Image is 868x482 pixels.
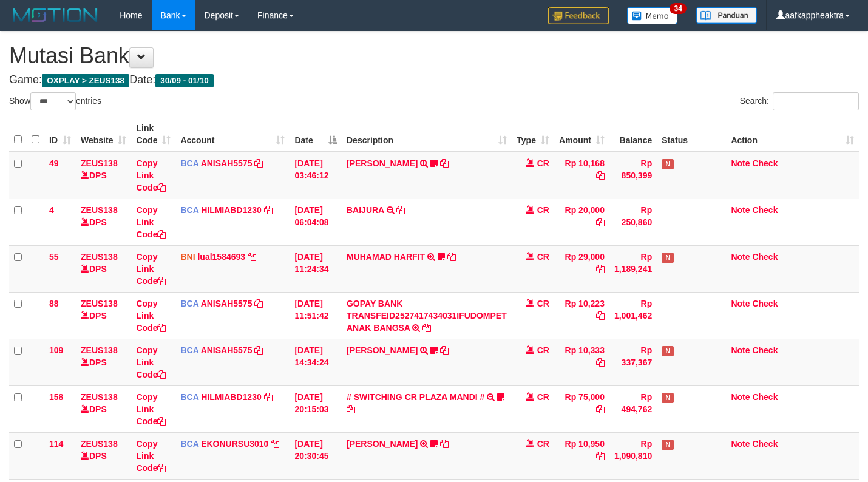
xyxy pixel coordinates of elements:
a: Copy Rp 75,000 to clipboard [596,404,605,414]
td: DPS [76,152,131,199]
img: panduan.png [696,7,757,24]
span: CR [537,439,549,449]
span: CR [537,252,549,262]
a: ANISAH5575 [201,345,253,355]
span: 49 [49,158,59,168]
a: GOPAY BANK TRANSFEID2527417434031IFUDOMPET ANAK BANGSA [347,299,507,333]
span: 4 [49,205,54,215]
span: 114 [49,439,63,449]
a: Note [731,158,750,168]
span: 34 [670,3,686,14]
a: Copy Link Code [136,345,166,379]
a: Copy Rp 10,223 to clipboard [596,311,605,321]
a: ZEUS138 [81,158,118,168]
td: Rp 20,000 [554,199,609,245]
a: Check [752,252,778,262]
a: Note [731,299,750,308]
th: Description: activate to sort column ascending [342,117,512,152]
input: Search: [773,92,859,110]
span: BCA [180,392,198,402]
td: [DATE] 14:34:24 [290,339,342,385]
a: Copy Rp 10,333 to clipboard [596,358,605,367]
td: Rp 10,168 [554,152,609,199]
a: # SWITCHING CR PLAZA MANDI # [347,392,484,402]
td: DPS [76,339,131,385]
span: CR [537,392,549,402]
td: Rp 1,189,241 [609,245,657,292]
td: Rp 29,000 [554,245,609,292]
a: Note [731,392,750,402]
td: DPS [76,432,131,479]
a: ANISAH5575 [201,158,253,168]
span: BCA [180,158,198,168]
a: Check [752,205,778,215]
span: Has Note [662,346,674,356]
td: [DATE] 03:46:12 [290,152,342,199]
span: BCA [180,345,198,355]
span: BCA [180,299,198,308]
span: 109 [49,345,63,355]
a: Copy Link Code [136,299,166,333]
img: Feedback.jpg [548,7,609,24]
span: Has Note [662,253,674,263]
a: Copy Rp 10,950 to clipboard [596,451,605,461]
span: BCA [180,205,198,215]
h4: Game: Date: [9,74,859,86]
a: ZEUS138 [81,345,118,355]
span: CR [537,345,549,355]
a: Copy HILMIABD1230 to clipboard [264,205,273,215]
th: Website: activate to sort column ascending [76,117,131,152]
td: DPS [76,199,131,245]
a: ZEUS138 [81,439,118,449]
td: Rp 10,223 [554,292,609,339]
a: [PERSON_NAME] [347,158,418,168]
a: lual1584693 [197,252,245,262]
span: BNI [180,252,195,262]
img: Button%20Memo.svg [627,7,678,24]
td: [DATE] 20:30:45 [290,432,342,479]
th: Amount: activate to sort column ascending [554,117,609,152]
a: Copy LISTON SITOR to clipboard [440,345,449,355]
span: 158 [49,392,63,402]
span: Has Note [662,393,674,403]
td: Rp 337,367 [609,339,657,385]
td: DPS [76,385,131,432]
a: ANISAH5575 [201,299,253,308]
a: MUHAMAD HARFIT [347,252,425,262]
a: Copy # SWITCHING CR PLAZA MANDI # to clipboard [347,404,355,414]
a: Copy Link Code [136,158,166,192]
a: BAIJURA [347,205,384,215]
a: Copy Link Code [136,439,166,473]
a: Copy Rp 20,000 to clipboard [596,217,605,227]
a: Check [752,439,778,449]
a: Check [752,345,778,355]
td: [DATE] 11:51:42 [290,292,342,339]
label: Search: [740,92,859,110]
span: Has Note [662,440,674,450]
a: Copy Link Code [136,252,166,286]
span: 88 [49,299,59,308]
a: HILMIABD1230 [201,392,262,402]
a: Copy Rp 29,000 to clipboard [596,264,605,274]
span: CR [537,299,549,308]
td: Rp 850,399 [609,152,657,199]
th: Status [657,117,726,152]
td: Rp 10,950 [554,432,609,479]
th: ID: activate to sort column ascending [44,117,76,152]
select: Showentries [30,92,76,110]
td: DPS [76,292,131,339]
span: BCA [180,439,198,449]
a: Copy BAIJURA to clipboard [396,205,405,215]
td: Rp 10,333 [554,339,609,385]
a: ZEUS138 [81,299,118,308]
a: Copy ANISAH5575 to clipboard [254,345,263,355]
a: Note [731,252,750,262]
a: Copy lual1584693 to clipboard [248,252,256,262]
a: ZEUS138 [81,392,118,402]
td: Rp 250,860 [609,199,657,245]
a: Check [752,299,778,308]
th: Date: activate to sort column descending [290,117,342,152]
a: ZEUS138 [81,205,118,215]
a: Copy HILMIABD1230 to clipboard [264,392,273,402]
span: 55 [49,252,59,262]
